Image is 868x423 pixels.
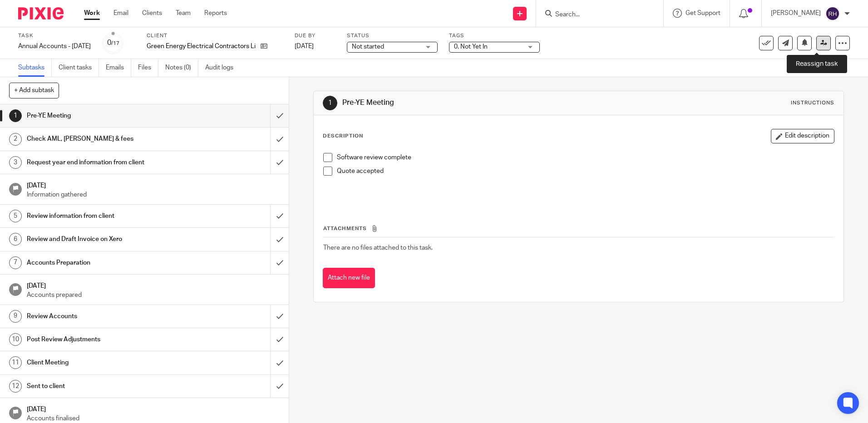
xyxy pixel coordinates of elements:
button: Edit description [771,129,834,143]
button: Attach new file [323,268,375,288]
label: Client [147,32,283,39]
div: 1 [323,96,337,110]
div: 10 [9,333,22,346]
div: 5 [9,210,22,222]
a: Clients [142,9,162,18]
p: Accounts finalised [27,414,280,423]
label: Status [347,32,438,39]
p: Software review complete [337,153,833,162]
img: svg%3E [825,6,840,21]
a: Subtasks [18,59,52,77]
h1: [DATE] [27,179,280,190]
p: Quote accepted [337,167,833,176]
div: 6 [9,233,22,246]
img: Pixie [18,7,64,20]
div: 7 [9,256,22,269]
a: Team [176,9,191,18]
h1: [DATE] [27,403,280,414]
div: 0 [107,38,119,48]
div: Annual Accounts - [DATE] [18,42,91,51]
h1: Accounts Preparation [27,256,183,270]
span: Get Support [686,10,720,16]
div: 2 [9,133,22,146]
h1: Request year end information from client [27,156,183,169]
h1: Review Accounts [27,310,183,323]
h1: Check AML, [PERSON_NAME] & fees [27,132,183,146]
h1: Review information from client [27,209,183,223]
h1: Post Review Adjustments [27,333,183,346]
a: Notes (0) [165,59,198,77]
label: Task [18,32,91,39]
label: Due by [295,32,335,39]
p: Green Energy Electrical Contractors Limited [147,42,256,51]
h1: [DATE] [27,279,280,290]
div: 3 [9,156,22,169]
input: Search [554,11,636,19]
h1: Sent to client [27,379,183,393]
p: Information gathered [27,190,280,199]
label: Tags [449,32,540,39]
a: Reports [204,9,227,18]
p: Accounts prepared [27,290,280,300]
span: Attachments [323,226,367,231]
small: /17 [111,41,119,46]
span: Not started [352,44,384,50]
a: Files [138,59,158,77]
h1: Pre-YE Meeting [27,109,183,123]
p: Description [323,133,363,140]
div: 11 [9,356,22,369]
div: Annual Accounts - August 2025 [18,42,91,51]
a: Audit logs [205,59,240,77]
div: 1 [9,109,22,122]
a: Client tasks [59,59,99,77]
button: + Add subtask [9,83,59,98]
h1: Pre-YE Meeting [342,98,598,108]
h1: Review and Draft Invoice on Xero [27,232,183,246]
a: Work [84,9,100,18]
span: There are no files attached to this task. [323,245,433,251]
a: Email [113,9,128,18]
div: 9 [9,310,22,323]
span: 0. Not Yet In [454,44,488,50]
h1: Client Meeting [27,356,183,369]
span: [DATE] [295,43,314,49]
div: Instructions [791,99,834,107]
div: 12 [9,380,22,393]
p: [PERSON_NAME] [771,9,821,18]
a: Emails [106,59,131,77]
